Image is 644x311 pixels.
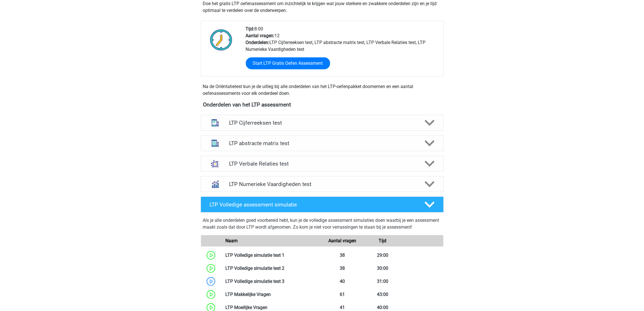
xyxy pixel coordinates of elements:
[208,136,223,151] img: abstracte matrices
[208,177,223,191] img: numeriek redeneren
[221,252,322,259] div: LTP Volledige simulatie test 1
[221,278,322,285] div: LTP Volledige simulatie test 3
[229,120,415,126] h4: LTP Cijferreeksen test
[221,237,322,244] div: Naam
[208,115,223,130] img: cijferreeksen
[246,26,255,32] b: Tijd:
[229,181,415,187] h4: LTP Numerieke Vaardigheden test
[229,140,415,147] h4: LTP abstracte matrix test
[246,33,275,38] b: Aantal vragen:
[362,237,403,244] div: Tijd
[198,197,446,212] a: LTP Volledige assessment simulatie
[229,160,415,167] h4: LTP Verbale Relaties test
[242,26,443,76] div: 8:00 12 LTP Cijferreeksen test, LTP abstracte matrix test, LTP Verbale Relaties test, LTP Numerie...
[246,40,270,45] b: Onderdelen:
[203,101,441,108] h4: Onderdelen van het LTP assessment
[198,156,446,172] a: analogieen LTP Verbale Relaties test
[221,291,322,298] div: LTP Makkelijke Vragen
[208,156,223,171] img: analogieen
[201,83,444,97] div: Na de Oriëntatietest kun je de uitleg bij alle onderdelen van het LTP-oefenpakket doornemen en ee...
[203,217,441,233] div: Als je alle onderdelen goed voorbereid hebt, kun je de volledige assessment simulaties doen waarb...
[198,135,446,151] a: abstracte matrices LTP abstracte matrix test
[221,265,322,272] div: LTP Volledige simulatie test 2
[221,304,322,311] div: LTP Moeilijke Vragen
[207,26,236,54] img: Klok
[210,201,415,208] h4: LTP Volledige assessment simulatie
[198,176,446,192] a: numeriek redeneren LTP Numerieke Vaardigheden test
[246,57,330,69] a: Start LTP Gratis Oefen Assessment
[322,237,362,244] div: Aantal vragen
[198,115,446,131] a: cijferreeksen LTP Cijferreeksen test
